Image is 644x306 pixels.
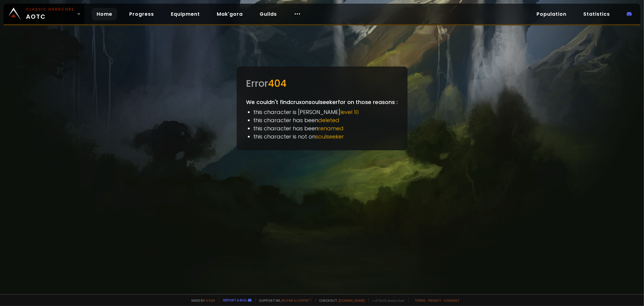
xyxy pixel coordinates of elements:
span: Made by [188,298,215,303]
li: this character has been [254,124,398,132]
li: this character is not on [254,132,398,141]
span: 404 [268,76,287,90]
a: Home [92,8,117,20]
a: Classic HardcoreAOTC [4,4,85,24]
a: Progress [124,8,159,20]
span: Checkout [316,298,365,303]
span: soulseeker [316,133,344,140]
div: We couldn't find crux on soulseeker for on those reasons : [237,67,408,150]
a: Report a bug [223,298,247,302]
li: this character has been [254,116,398,124]
span: renamed [319,125,344,132]
li: this character is [PERSON_NAME] [254,108,398,116]
span: deleted [319,116,340,124]
small: Classic Hardcore [26,7,74,12]
a: Consent [444,298,460,303]
a: Guilds [255,8,282,20]
a: Privacy [428,298,441,303]
a: Equipment [166,8,205,20]
a: Statistics [578,8,615,20]
a: [DOMAIN_NAME] [339,298,365,303]
a: Buy me a coffee [282,298,312,303]
div: Error [246,76,398,91]
a: Population [532,8,571,20]
a: Mak'gora [212,8,248,20]
a: a fan [206,298,215,303]
span: v. d752d5 - production [369,298,405,303]
a: Terms [415,298,426,303]
span: level 10 [341,108,359,116]
span: Support me, [255,298,312,303]
span: AOTC [26,7,74,21]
